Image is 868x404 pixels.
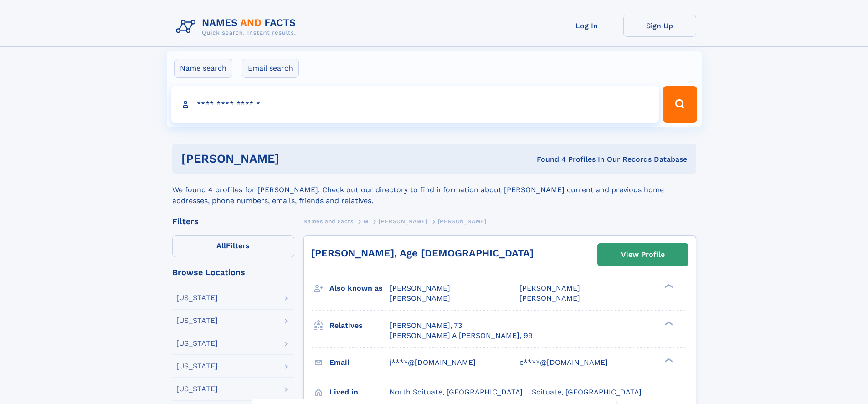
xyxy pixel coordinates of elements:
span: Scituate, [GEOGRAPHIC_DATA] [532,388,642,396]
img: Logo Names and Facts [172,15,303,39]
div: [US_STATE] [176,385,218,393]
span: [PERSON_NAME] [390,284,450,292]
a: [PERSON_NAME] [379,215,427,227]
span: [PERSON_NAME] [519,284,580,292]
h3: Lived in [329,384,390,400]
a: Sign Up [623,15,696,37]
div: [US_STATE] [176,317,218,324]
h3: Email [329,355,390,370]
div: View Profile [621,244,665,265]
a: [PERSON_NAME], Age [DEMOGRAPHIC_DATA] [311,247,534,259]
h1: [PERSON_NAME] [181,153,408,164]
h3: Relatives [329,318,390,333]
a: Names and Facts [303,215,354,227]
span: [PERSON_NAME] [390,294,450,302]
div: ❯ [663,320,673,326]
div: Filters [172,217,294,225]
span: M [364,218,369,225]
a: [PERSON_NAME], 73 [390,321,462,331]
div: ❯ [663,357,673,363]
div: [US_STATE] [176,294,218,302]
span: North Scituate, [GEOGRAPHIC_DATA] [390,388,523,396]
div: [US_STATE] [176,340,218,347]
a: [PERSON_NAME] A [PERSON_NAME], 99 [390,331,533,341]
span: All [216,241,226,250]
input: search input [171,86,659,123]
label: Name search [174,59,232,78]
h3: Also known as [329,281,390,296]
div: ❯ [663,283,673,289]
div: [US_STATE] [176,363,218,370]
button: Search Button [663,86,697,123]
div: We found 4 profiles for [PERSON_NAME]. Check out our directory to find information about [PERSON_... [172,174,696,206]
span: [PERSON_NAME] [379,218,427,225]
a: Log In [550,15,623,37]
div: Browse Locations [172,268,294,276]
span: [PERSON_NAME] [438,218,487,225]
a: M [364,215,369,227]
div: Found 4 Profiles In Our Records Database [408,154,687,164]
a: View Profile [598,244,688,266]
span: [PERSON_NAME] [519,294,580,302]
label: Filters [172,235,294,257]
label: Email search [242,59,299,78]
